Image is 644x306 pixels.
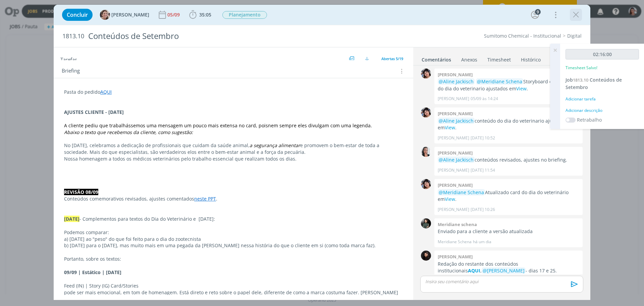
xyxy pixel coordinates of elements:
[421,179,431,189] img: E
[64,195,403,202] p: Conteúdos comemorativos revisados, ajustes comentados .
[64,269,121,275] strong: 09/09 | Estático | [DATE]
[530,9,540,20] button: 9
[421,218,431,228] img: M
[381,56,403,61] span: Abertas 5/19
[477,78,522,85] span: @Meridiane Schena
[64,122,268,129] span: A cliente pediu que trabalhássemos uma mensagem um pouco mais extensa no card, pois
[439,118,474,124] span: @Aline Jackisch
[64,256,403,262] p: Portanto, sobre os textos:
[438,254,473,260] b: [PERSON_NAME]
[473,239,491,245] span: há um dia
[222,11,267,19] button: Planejamento
[468,267,480,274] a: AQUI
[445,124,455,131] a: View
[222,11,267,19] span: Planejamento
[64,89,403,95] p: Pasta do pedido
[566,77,622,90] a: Job1813.10Conteúdos de Setembro
[438,189,579,203] p: Atualizado card do dia do veterinário em .
[566,65,597,71] p: Timesheet Salvo!
[516,85,527,92] a: View
[64,142,403,156] p: No [DATE], celebramos a dedicação de profissionais que cuidam da saúde animal, e promovem o bem-e...
[64,236,403,243] p: a) [DATE] ao "peso" do que foi feito para o dia do zootecnista
[471,207,495,213] span: [DATE] 10:26
[438,261,579,274] p: Redação do restante dos conteúdos institucionais , - dias 17 e 25.
[100,10,110,20] img: A
[438,221,477,227] b: Meridiane schena
[100,89,112,95] a: AQUI
[438,96,469,102] p: [PERSON_NAME]
[438,157,579,163] p: conteúdos revisados, ajustes no briefing.
[268,122,372,129] span: nem sempre eles divulgam com uma legenda.
[86,28,363,44] div: Conteúdos de Setembro
[64,129,193,135] em: Abaixo o texto que recebemos da cliente, como sugestão:
[438,228,579,235] p: Enviado para a cliente a versão atualizada
[445,196,455,202] a: View
[438,207,469,213] p: [PERSON_NAME]
[250,142,300,148] em: a segurança alimentar
[64,282,403,289] p: Feed (IN) | Story (IG) Card/Stories
[62,33,84,40] span: 1813.10
[438,167,469,173] p: [PERSON_NAME]
[535,9,541,15] div: 9
[577,116,602,123] label: Retrabalho
[484,33,561,39] a: Sumitomo Chemical - Institucional
[439,78,474,85] span: @Aline Jackisch
[64,216,79,222] strong: [DATE]
[471,135,495,141] span: [DATE] 10:52
[64,109,124,115] strong: AJUSTES CLIENTE - [DATE]
[566,77,622,90] span: Conteúdos de Setembro
[64,156,403,162] p: Nossa homenagem a todos os médicos veterinários pelo trabalho essencial que realizam todos os dias.
[187,9,213,20] button: 35:05
[421,53,451,63] a: Comentários
[199,11,211,18] span: 35:05
[438,182,473,188] b: [PERSON_NAME]
[421,147,431,157] img: C
[438,78,579,92] p: Storyboard e conteúdo do dia do veterinario ajustados em .
[438,150,473,156] b: [PERSON_NAME]
[438,239,472,245] p: Meridiane Schena
[421,69,431,79] img: E
[471,96,498,102] span: 05/09 às 14:24
[487,53,511,63] a: Timesheet
[421,251,431,261] img: L
[421,107,431,118] img: E
[438,118,579,131] p: conteúdo do dia do veterinario ajustados em .
[62,67,80,76] span: Briefing
[439,157,474,163] span: @Aline Jackisch
[566,96,639,102] div: Adicionar tarefa
[62,9,93,21] button: Concluir
[67,12,88,17] span: Concluir
[566,107,639,114] div: Adicionar descrição
[365,57,369,61] img: arrow-down.svg
[100,10,149,20] button: A[PERSON_NAME]
[60,55,77,63] span: Tarefas
[64,242,403,249] p: b) [DATE] para o [DATE], mas muito mais em uma pegada da [PERSON_NAME] nessa história do que o cl...
[64,189,98,195] strong: REVISÃO 08/09
[167,12,181,17] div: 05/09
[64,289,403,303] p: pode ser mais emocional, em tom de homenagem. Está direto e reto sobre o papel dele, diferente de...
[439,189,484,195] span: @Meridiane Schena
[483,267,525,274] span: @[PERSON_NAME]
[567,33,582,39] a: Digital
[64,229,403,236] p: Podemos comparar:
[521,53,541,63] a: Histórico
[54,5,590,300] div: dialog
[471,167,495,173] span: [DATE] 11:54
[64,216,403,222] p: - Complementos para textos do Dia do Veterinário e [DATE]:
[111,12,149,17] span: [PERSON_NAME]
[573,77,588,83] span: 1813.10
[194,195,216,202] a: neste PPT
[438,135,469,141] p: [PERSON_NAME]
[438,111,473,117] b: [PERSON_NAME]
[438,72,473,78] b: [PERSON_NAME]
[461,56,477,63] div: Anexos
